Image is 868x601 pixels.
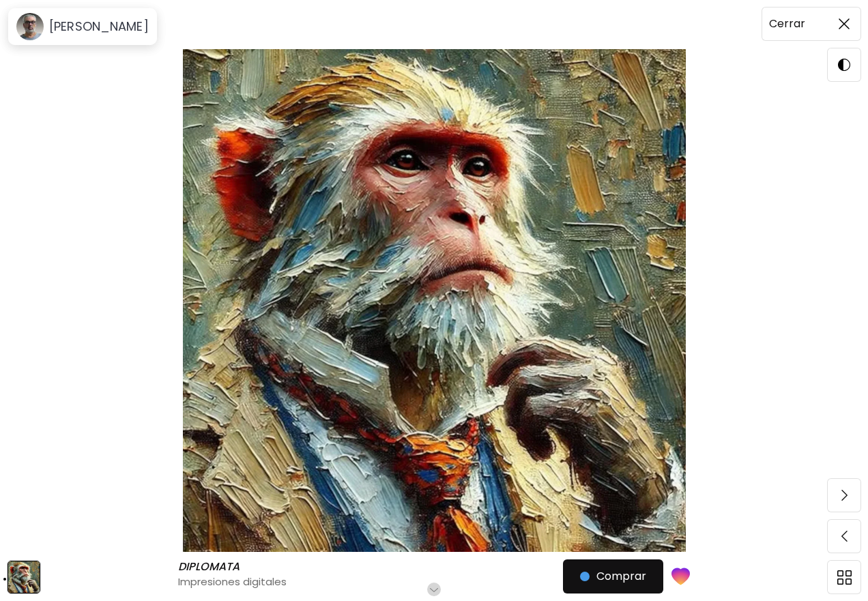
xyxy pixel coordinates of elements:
h6: Cerrar [769,15,805,33]
img: favorites [671,566,691,587]
span: Comprar [580,568,646,585]
button: Comprar [563,559,663,593]
button: favorites [663,558,699,595]
h4: Impresiones digitales [178,574,563,589]
h6: DIPLOMATA [178,560,243,574]
h6: [PERSON_NAME] [49,18,149,35]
